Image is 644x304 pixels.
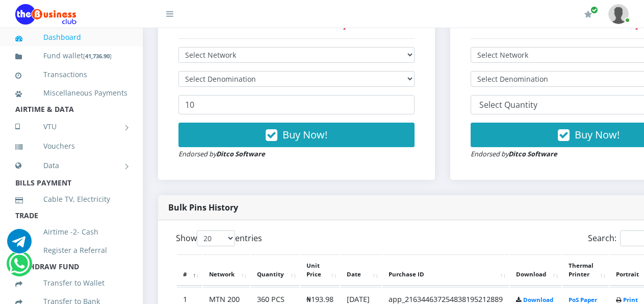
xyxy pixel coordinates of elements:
[508,149,557,158] strong: Ditco Software
[590,6,598,14] span: Renew/Upgrade Subscription
[168,202,238,213] strong: Bulk Pins History
[177,254,202,286] th: #: activate to sort column descending
[15,153,127,178] a: Data
[15,220,127,244] a: Airtime -2- Cash
[15,26,127,49] a: Dashboard
[282,128,327,142] span: Buy Now!
[471,149,557,158] small: Endorsed by
[562,254,609,286] th: Thermal Printer: activate to sort column ascending
[251,254,299,286] th: Quantity: activate to sort column ascending
[197,230,235,246] select: Showentries
[510,254,561,286] th: Download: activate to sort column ascending
[15,271,127,295] a: Transfer to Wallet
[178,149,265,158] small: Endorsed by
[15,188,127,211] a: Cable TV, Electricity
[15,239,127,262] a: Register a Referral
[523,296,553,303] a: Download
[15,81,127,105] a: Miscellaneous Payments
[178,95,415,114] input: Enter Quantity
[15,63,127,86] a: Transactions
[15,114,127,139] a: VTU
[85,52,110,60] b: 41,736.90
[300,254,340,286] th: Unit Price: activate to sort column ascending
[15,4,76,25] img: Logo
[608,4,629,24] img: User
[382,254,509,286] th: Purchase ID: activate to sort column ascending
[575,128,620,142] span: Buy Now!
[176,230,262,246] label: Show entries
[178,123,415,147] button: Buy Now!
[9,259,30,276] a: Chat for support
[7,237,32,253] a: Chat for support
[15,134,127,158] a: Vouchers
[83,52,112,60] small: [ ]
[216,149,265,158] strong: Ditco Software
[203,254,250,286] th: Network: activate to sort column ascending
[15,44,127,68] a: Fund wallet[41,736.90]
[584,10,592,18] i: Renew/Upgrade Subscription
[341,254,381,286] th: Date: activate to sort column ascending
